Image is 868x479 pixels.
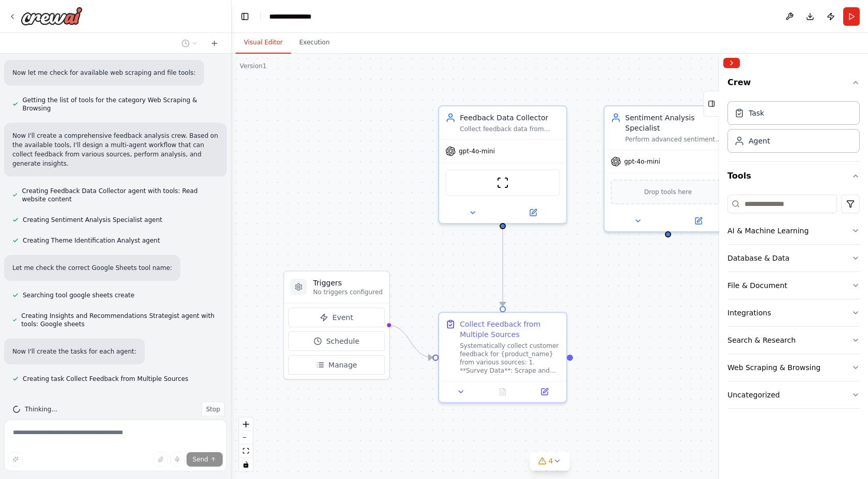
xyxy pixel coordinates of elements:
button: Event [288,308,385,327]
div: Uncategorized [727,390,780,400]
span: Stop [206,405,220,413]
p: Now I'll create the tasks for each agent: [12,347,136,356]
div: Sentiment Analysis SpecialistPerform advanced sentiment analysis on all collected feedback for {p... [603,105,733,232]
div: Collect Feedback from Multiple Sources [460,319,560,340]
div: Perform advanced sentiment analysis on all collected feedback for {product_name}, categorizing em... [625,135,725,143]
button: Visual Editor [236,32,291,54]
span: Thinking... [25,405,57,413]
g: Edge from ed621331-4c13-4ebd-842d-e5fefb1c38e6 to 10588d25-4861-44c4-944e-e9eecb8ab78d [498,229,508,306]
div: Tools [727,190,860,417]
p: Now I'll create a comprehensive feedback analysis crew. Based on the available tools, I'll design... [12,131,219,168]
h3: Triggers [313,278,383,288]
div: Collect Feedback from Multiple SourcesSystematically collect customer feedback for {product_name}... [438,312,567,403]
button: zoom in [239,418,253,431]
g: Edge from triggers to 10588d25-4861-44c4-944e-e9eecb8ab78d [388,320,432,363]
button: Improve this prompt [8,452,23,467]
span: Creating task Collect Feedback from Multiple Sources [23,375,188,383]
img: Logo [21,7,83,25]
span: Manage [329,360,358,370]
button: Integrations [727,299,860,326]
span: Drop tools here [644,187,692,197]
div: File & Document [727,280,787,291]
span: Creating Feedback Data Collector agent with tools: Read website content [22,187,219,203]
button: 4 [530,452,570,471]
div: Agent [749,136,770,146]
button: Database & Data [727,245,860,272]
div: Integrations [727,308,771,318]
button: AI & Machine Learning [727,217,860,244]
div: Search & Research [727,335,796,345]
button: Tools [727,162,860,190]
div: Feedback Data Collector [460,113,560,123]
button: Collapse right sidebar [723,58,740,68]
button: fit view [239,444,253,458]
button: Uncategorized [727,381,860,408]
button: Click to speak your automation idea [170,452,184,467]
div: Systematically collect customer feedback for {product_name} from various sources: 1. **Survey Dat... [460,342,560,375]
button: Toggle Sidebar [715,54,723,479]
div: Crew [727,97,860,161]
button: Search & Research [727,327,860,354]
button: Stop [202,402,225,417]
img: ScrapeWebsiteTool [497,177,509,189]
span: Searching tool google sheets create [23,291,134,299]
button: No output available [481,386,525,398]
button: Web Scraping & Browsing [727,354,860,381]
nav: breadcrumb [269,11,322,22]
span: Getting the list of tools for the category Web Scraping & Browsing [22,96,219,113]
span: Creating Sentiment Analysis Specialist agent [23,216,162,224]
div: Web Scraping & Browsing [727,362,820,373]
div: AI & Machine Learning [727,226,809,236]
button: Send [187,452,223,467]
button: Schedule [288,331,385,351]
span: Event [332,312,353,323]
div: React Flow controls [239,418,253,471]
button: zoom out [239,431,253,444]
button: Hide left sidebar [238,9,252,24]
button: toggle interactivity [239,458,253,471]
button: Manage [288,355,385,375]
button: Open in side panel [526,386,562,398]
button: Open in side panel [669,215,727,227]
div: Sentiment Analysis Specialist [625,113,725,133]
p: No triggers configured [313,288,383,296]
span: gpt-4o-mini [624,157,660,166]
button: Crew [727,72,860,97]
span: Send [193,455,208,464]
button: Switch to previous chat [177,37,202,50]
span: Schedule [326,336,359,346]
span: gpt-4o-mini [459,147,495,155]
button: Start a new chat [206,37,223,50]
p: Now let me check for available web scraping and file tools: [12,68,196,77]
div: Feedback Data CollectorCollect feedback data from multiple sources including {survey_urls}, revie... [438,105,567,224]
div: Version 1 [240,62,267,70]
button: Upload files [153,452,168,467]
div: Collect feedback data from multiple sources including {survey_urls}, review platforms, support ti... [460,125,560,133]
button: Open in side panel [504,206,562,219]
span: Creating Insights and Recommendations Strategist agent with tools: Google sheets [21,312,219,328]
button: File & Document [727,272,860,299]
span: Creating Theme Identification Analyst agent [23,236,160,245]
p: Let me check the correct Google Sheets tool name: [12,263,172,273]
button: Execution [291,32,338,54]
div: TriggersNo triggers configuredEventScheduleManage [283,270,390,380]
div: Database & Data [727,253,789,263]
span: 4 [549,456,553,466]
div: Task [749,108,764,118]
